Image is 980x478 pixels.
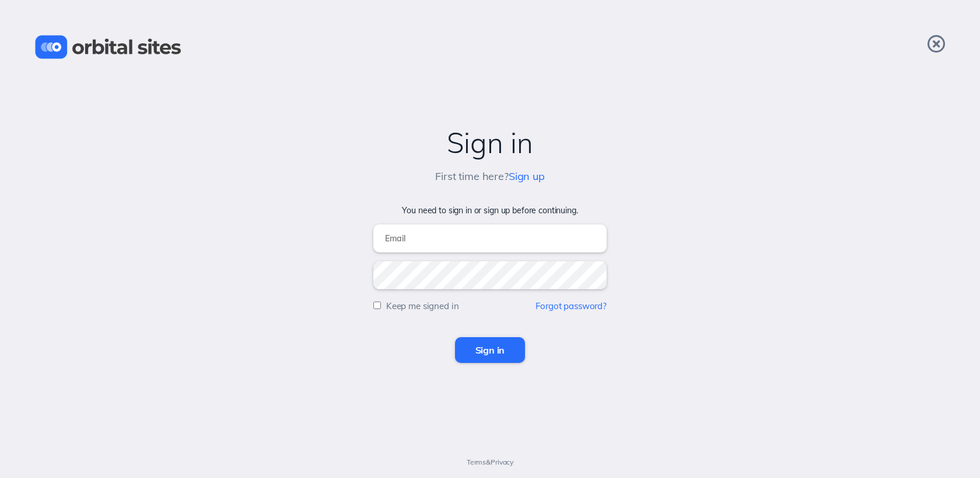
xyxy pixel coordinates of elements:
[12,127,968,159] h2: Sign in
[535,300,607,311] a: Forgot password?
[386,300,459,311] label: Keep me signed in
[491,458,513,466] a: Privacy
[12,206,968,363] form: You need to sign in or sign up before continuing.
[435,171,545,183] h5: First time here?
[373,224,607,252] input: Email
[509,169,545,183] a: Sign up
[35,35,181,59] img: Orbital Sites Logo
[455,337,526,363] input: Sign in
[467,458,486,466] a: Terms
